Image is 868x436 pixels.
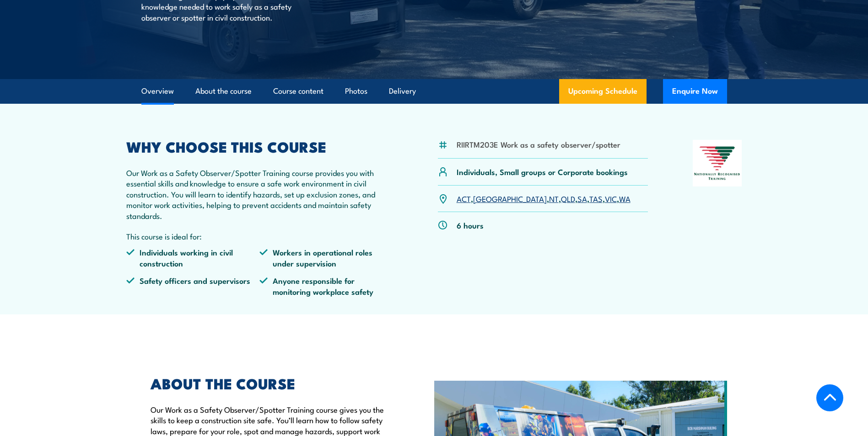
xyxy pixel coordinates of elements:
img: Nationally Recognised Training logo. [693,140,742,186]
button: Enquire Now [663,79,727,104]
a: [GEOGRAPHIC_DATA] [473,193,547,204]
p: , , , , , , , [457,193,631,204]
li: Workers in operational roles under supervision [259,247,393,268]
a: SA [577,193,587,204]
a: VIC [605,193,617,204]
h2: WHY CHOOSE THIS COURSE [126,140,394,153]
a: Photos [345,79,367,103]
li: Anyone responsible for monitoring workplace safety [259,275,393,297]
a: WA [619,193,631,204]
p: 6 hours [457,220,484,230]
a: NT [549,193,559,204]
a: QLD [561,193,575,204]
a: ACT [457,193,471,204]
a: Delivery [389,79,416,103]
li: Safety officers and supervisors [126,275,260,297]
p: Individuals, Small groups or Corporate bookings [457,166,628,177]
a: Overview [141,79,174,103]
p: Our Work as a Safety Observer/Spotter Training course provides you with essential skills and know... [126,167,394,221]
p: This course is ideal for: [126,231,394,241]
a: Upcoming Schedule [559,79,647,104]
a: About the course [195,79,252,103]
a: TAS [589,193,603,204]
li: Individuals working in civil construction [126,247,260,268]
li: RIIRTM203E Work as a safety observer/spotter [457,139,620,149]
h2: ABOUT THE COURSE [151,377,392,389]
a: Course content [273,79,323,103]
